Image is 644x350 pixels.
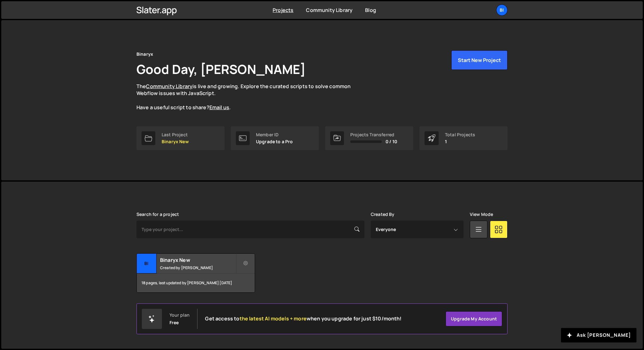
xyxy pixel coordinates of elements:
[365,7,376,14] a: Blog
[451,50,508,70] button: Start New Project
[496,4,508,16] a: Bi
[169,320,179,325] div: Free
[273,7,293,14] a: Projects
[445,132,475,137] div: Total Projects
[160,257,236,263] h2: Binaryx New
[205,316,402,322] h2: Get access to when you upgrade for just $10/month!
[136,50,153,58] div: Binaryx
[146,83,192,90] a: Community Library
[371,212,395,217] label: Created By
[446,311,502,326] a: Upgrade my account
[350,132,397,137] div: Projects Transferred
[136,83,363,111] p: The is live and growing. Explore the curated scripts to solve common Webflow issues with JavaScri...
[136,60,306,78] h1: Good Day, [PERSON_NAME]
[136,212,179,217] label: Search for a project
[169,313,190,318] div: Your plan
[445,139,475,144] p: 1
[136,126,225,150] a: Last Project Binaryx New
[561,328,636,342] button: Ask [PERSON_NAME]
[136,253,255,293] a: Bi Binaryx New Created by [PERSON_NAME] 18 pages, last updated by [PERSON_NAME] [DATE]
[240,315,307,322] span: the latest AI models + more
[306,7,353,14] a: Community Library
[137,254,157,274] div: Bi
[386,139,397,144] span: 0 / 10
[470,212,493,217] label: View Mode
[209,104,229,111] a: Email us
[137,274,255,292] div: 18 pages, last updated by [PERSON_NAME] [DATE]
[256,139,293,144] p: Upgrade to a Pro
[160,265,236,270] small: Created by [PERSON_NAME]
[162,139,189,144] p: Binaryx New
[136,221,364,238] input: Type your project...
[256,132,293,137] div: Member ID
[162,132,189,137] div: Last Project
